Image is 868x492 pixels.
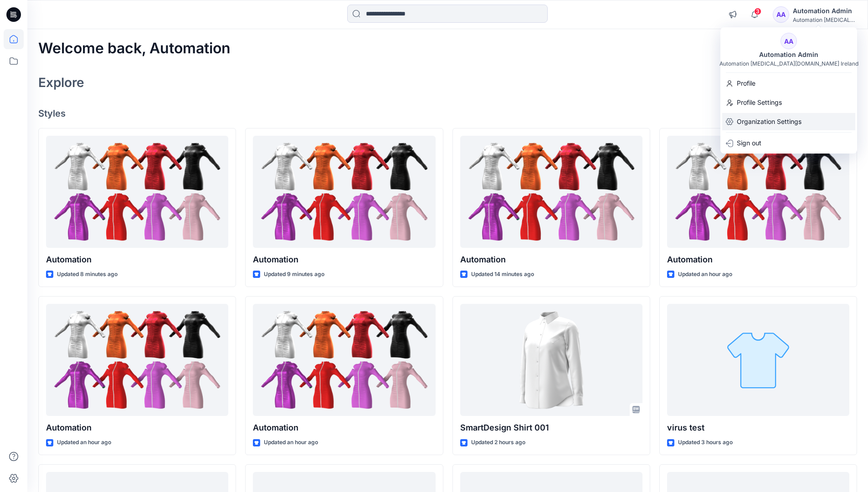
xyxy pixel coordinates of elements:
[38,40,231,57] h2: Welcome back, Automation
[253,253,435,266] p: Automation
[720,94,857,111] a: Profile Settings
[720,113,857,130] a: Organization Settings
[719,60,858,67] div: Automation [MEDICAL_DATA][DOMAIN_NAME] Ireland
[57,438,111,447] p: Updated an hour ago
[754,8,761,15] span: 3
[460,136,642,248] a: Automation
[667,421,849,434] p: virus test
[471,438,525,447] p: Updated 2 hours ago
[737,113,801,130] p: Organization Settings
[471,270,534,279] p: Updated 14 minutes ago
[737,94,782,111] p: Profile Settings
[773,6,789,23] div: AA
[46,421,228,434] p: Automation
[793,16,857,23] div: Automation [MEDICAL_DATA]...
[667,304,849,416] a: virus test
[667,136,849,248] a: Automation
[678,270,732,279] p: Updated an hour ago
[667,253,849,266] p: Automation
[678,438,733,447] p: Updated 3 hours ago
[460,253,642,266] p: Automation
[253,421,435,434] p: Automation
[46,253,228,266] p: Automation
[460,421,642,434] p: SmartDesign Shirt 001
[720,75,857,92] a: Profile
[793,5,857,16] div: Automation Admin
[57,270,118,279] p: Updated 8 minutes ago
[460,304,642,416] a: SmartDesign Shirt 001
[781,33,797,49] div: AA
[264,438,318,447] p: Updated an hour ago
[38,75,84,90] h2: Explore
[264,270,324,279] p: Updated 9 minutes ago
[46,136,228,248] a: Automation
[737,134,761,152] p: Sign out
[38,108,857,119] h4: Styles
[754,49,824,60] div: Automation Admin
[253,136,435,248] a: Automation
[737,75,755,92] p: Profile
[253,304,435,416] a: Automation
[46,304,228,416] a: Automation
